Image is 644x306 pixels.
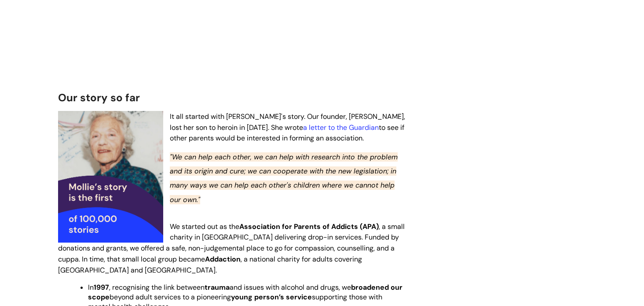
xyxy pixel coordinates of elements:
span: We started out as the , a small charity in [GEOGRAPHIC_DATA] delivering drop-in services. Funded ... [58,222,405,275]
img: An elderly woman with curly gray hair, wearing a blue patterned blouse, smiles as she writes on a... [58,111,163,243]
strong: trauma [205,283,230,292]
em: "We can help each other, we can help with research into the problem and its origin and cure; we c... [170,152,398,204]
span: It all started with [PERSON_NAME]'s story. Our founder, [PERSON_NAME], lost her son to heroin in ... [170,112,405,143]
strong: broadened our scope [88,283,402,302]
strong: Association for Parents of Addicts (APA) [239,222,379,231]
span: Our story so far [58,91,140,104]
a: a letter to the Guardian [303,123,379,132]
strong: 1997 [94,283,109,292]
strong: Addaction [205,254,241,264]
strong: young person’s service [231,292,312,302]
